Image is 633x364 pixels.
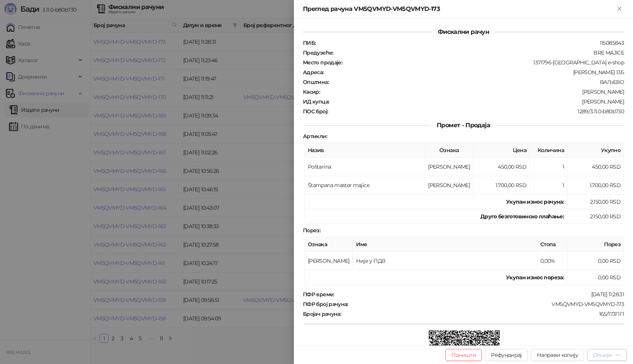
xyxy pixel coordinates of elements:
th: Укупно [567,143,624,158]
strong: Укупан износ рачуна : [506,198,564,205]
td: 1 [530,158,567,176]
div: [DATE] 11:28:31 [335,291,625,298]
td: Није у ПДВ [353,252,537,270]
td: [PERSON_NAME] [305,252,353,270]
td: 2.150,00 RSD [567,209,624,224]
button: Рефундирај [485,349,528,361]
div: [PERSON_NAME] [321,88,625,95]
strong: Касир : [303,88,320,95]
strong: ПФР број рачуна : [303,301,348,308]
strong: Место продаје : [303,59,342,66]
span: Фискални рачун [432,28,495,35]
strong: Порез : [303,227,320,234]
td: [PERSON_NAME] [425,158,473,176]
div: BRE MAJICE [334,49,625,56]
th: Име [353,237,537,252]
button: Направи копију [531,349,584,361]
strong: ПОС број : [303,108,328,115]
span: Промет - Продаја [431,122,496,129]
div: ВАЉЕВО [329,79,625,85]
strong: Општина : [303,79,329,85]
th: Цена [473,143,530,158]
strong: ПФР време : [303,291,334,298]
div: Преглед рачуна VM5QVMYD-VM5QVMYD-173 [303,5,615,14]
td: 450,00 RSD [473,158,530,176]
td: 2.150,00 RSD [567,195,624,209]
th: Ознака [425,143,473,158]
th: Стопа [537,237,567,252]
strong: Адреса : [303,69,324,76]
th: Назив [305,143,425,158]
div: 165/173ПП [342,311,625,317]
td: 1.700,00 RSD [473,176,530,195]
strong: Укупан износ пореза: [506,274,564,281]
div: :[PERSON_NAME] [330,98,625,105]
th: Ознака [305,237,353,252]
td: 1 [530,176,567,195]
strong: Бројач рачуна : [303,311,341,317]
strong: Артикли : [303,133,327,140]
td: 1.700,00 RSD [567,176,624,195]
td: 450,00 RSD [567,158,624,176]
th: Порез [567,237,624,252]
td: 0,00 RSD [567,252,624,270]
td: [PERSON_NAME] [425,176,473,195]
div: [PERSON_NAME] 13Б [324,69,625,76]
strong: ИД купца : [303,98,329,105]
td: Poštarina [305,158,425,176]
div: 115085843 [316,40,625,46]
td: 0,00 RSD [567,270,624,285]
strong: Предузеће : [303,49,333,56]
th: Количина [530,143,567,158]
div: VM5QVMYD-VM5QVMYD-173 [349,301,625,308]
div: Опције [593,352,612,358]
div: 1371796-[GEOGRAPHIC_DATA] e-shop [343,59,625,66]
td: 0,00% [537,252,567,270]
span: Направи копију [537,352,578,358]
strong: Друго безготовинско плаћање : [480,213,564,220]
td: Štampana master majice [305,176,425,195]
div: 1289/3.11.0-b80b730 [329,108,625,115]
button: Close [615,5,624,14]
button: Опције [587,349,627,361]
strong: ПИБ : [303,40,315,46]
button: Поништи [445,349,482,361]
